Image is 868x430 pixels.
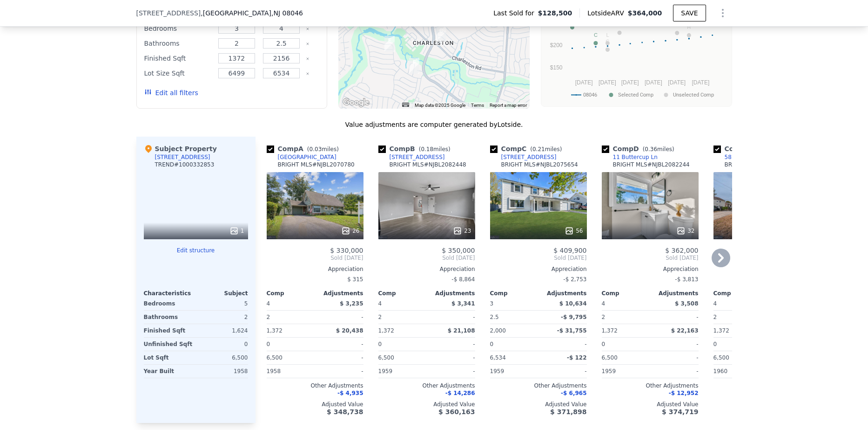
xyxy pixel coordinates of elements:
div: [GEOGRAPHIC_DATA] [278,153,336,161]
a: [GEOGRAPHIC_DATA] [267,153,336,161]
span: 6,500 [713,354,729,361]
div: 2 [602,311,648,324]
div: BRIGHT MLS # NJBL2082802 [725,161,801,168]
div: Finished Sqft [144,324,194,337]
div: 58 Perennial Ln [725,153,768,161]
div: Appreciation [267,265,363,273]
div: 1958 [267,365,313,378]
text: Selected Comp [618,92,653,98]
span: 0.36 [645,146,657,153]
span: 4 [602,300,606,307]
span: 6,500 [378,354,394,361]
div: Bathrooms [144,37,213,50]
text: G [606,39,610,44]
span: 0.03 [310,146,322,153]
text: $150 [550,64,562,71]
div: Adjusted Value [378,401,475,408]
span: , [GEOGRAPHIC_DATA] [201,8,303,18]
span: $ 360,163 [438,408,475,416]
div: Subject Property [144,144,217,153]
div: 2 [713,311,760,324]
div: Bedrooms [144,297,194,310]
div: - [652,365,699,378]
div: Adjustments [315,290,363,297]
div: Unfinished Sqft [144,338,194,351]
span: [STREET_ADDRESS] [136,8,201,18]
span: $ 371,898 [550,408,586,416]
button: Clear [306,72,310,76]
div: Adjusted Value [267,401,363,408]
span: -$ 8,864 [451,276,475,283]
span: -$ 31,755 [557,327,587,334]
span: $ 409,900 [553,247,586,254]
div: Comp C [490,144,566,153]
span: -$ 12,952 [669,390,699,396]
button: Keyboard shortcuts [402,103,409,107]
div: Adjusted Value [713,401,810,408]
div: Lot Sqft [144,351,194,364]
div: 1960 [713,365,760,378]
span: ( miles) [303,146,343,153]
div: Other Adjustments [713,382,810,389]
div: 2 [378,311,425,324]
div: Adjustments [538,290,587,297]
div: Comp A [267,144,343,153]
div: - [540,338,587,351]
a: Terms (opens in new tab) [471,103,484,108]
span: $ 315 [347,276,363,283]
text: [DATE] [621,79,639,86]
div: - [540,365,587,378]
span: 0.21 [532,146,545,153]
span: Last Sold for [493,8,538,18]
span: 0 [713,341,717,347]
span: $ 20,438 [336,327,363,334]
div: 6,500 [198,351,248,364]
div: Value adjustments are computer generated by Lotside . [136,120,732,129]
div: Finished Sqft [144,52,213,65]
div: Comp [490,290,538,297]
span: Sold [DATE] [267,254,363,262]
span: 0 [490,341,494,347]
span: $ 22,163 [671,327,699,334]
div: Other Adjustments [602,382,699,389]
span: $ 350,000 [442,247,475,254]
text: [DATE] [599,79,616,86]
div: Lot Size Sqft [144,67,213,80]
span: , NJ 08046 [271,9,303,17]
div: 23 [453,226,471,236]
div: 58 Perennial Ln [384,36,395,52]
span: 1,372 [267,327,283,334]
span: $ 3,235 [340,300,363,307]
div: 26 [341,226,359,236]
div: [STREET_ADDRESS] [390,153,445,161]
div: 11 Buttercup Ln [613,153,658,161]
span: $ 3,341 [451,300,475,307]
div: 2 [198,311,248,324]
span: 1,372 [602,327,618,334]
div: Adjustments [427,290,475,297]
text: [DATE] [692,79,709,86]
span: ( miles) [415,146,454,153]
div: 1959 [490,365,537,378]
button: Edit structure [144,247,248,254]
div: 56 [565,226,583,236]
text: [DATE] [645,79,662,86]
div: 1,624 [198,324,248,337]
button: Clear [306,42,310,46]
div: - [317,338,363,351]
div: Appreciation [378,265,475,273]
span: $ 348,738 [327,408,363,416]
a: [STREET_ADDRESS] [490,153,557,161]
div: - [429,338,475,351]
div: Other Adjustments [378,382,475,389]
div: Subject [196,290,248,297]
div: Other Adjustments [267,382,363,389]
span: 0 [602,341,606,347]
a: 11 Buttercup Ln [602,153,658,161]
span: 3 [490,300,494,307]
span: $ 21,108 [448,327,475,334]
span: 4 [713,300,717,307]
span: $ 374,719 [662,408,698,416]
a: 58 Perennial Ln [713,153,768,161]
div: 0 [198,338,248,351]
